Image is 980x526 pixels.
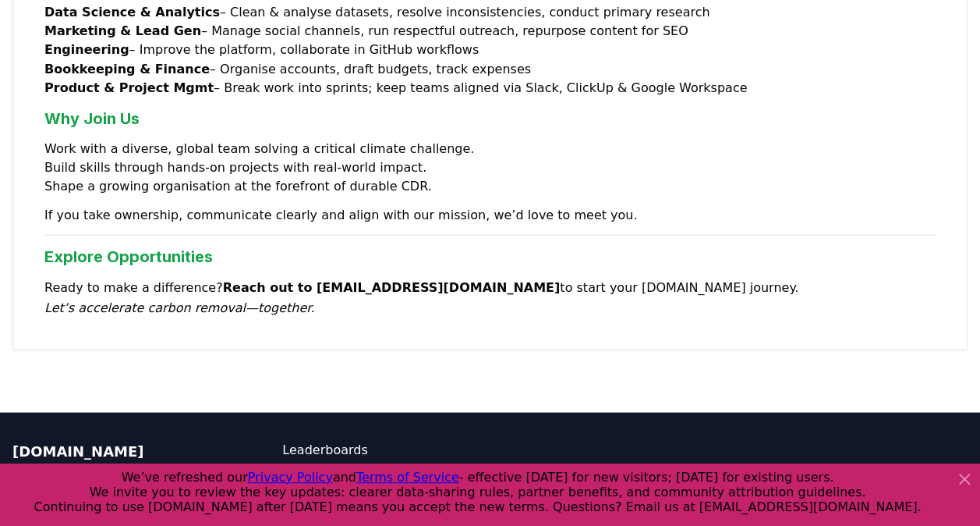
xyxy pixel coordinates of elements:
[223,279,561,294] strong: Reach out to [EMAIL_ADDRESS][DOMAIN_NAME]
[44,80,214,94] strong: Product & Project Mgmt
[44,139,936,158] li: Work with a diverse, global team solving a critical climate challenge.
[44,78,936,97] li: – Break work into sprints; keep teams aligned via Slack, ClickUp & Google Workspace
[282,462,490,481] a: CDR Map
[44,106,936,130] h3: Why Join Us
[44,204,936,225] p: If you take ownership, communicate clearly and align with our mission, we’d love to meet you.
[44,22,936,41] li: – Manage social channels, run respectful outreach, repurpose content for SEO
[44,23,201,38] strong: Marketing & Lead Gen
[44,300,314,315] em: Let’s accelerate carbon removal—together.
[44,244,936,268] h3: Explore Opportunities
[44,42,129,57] strong: Engineering
[282,440,490,459] a: Leaderboards
[44,61,210,76] strong: Bookkeeping & Finance
[12,440,220,462] p: [DOMAIN_NAME]
[44,3,936,22] li: – Clean & analyse datasets, resolve inconsistencies, conduct primary research
[44,59,936,78] li: – Organise accounts, draft budgets, track expenses
[44,176,936,195] li: Shape a growing organisation at the forefront of durable CDR.
[44,158,936,176] li: Build skills through hands‑on projects with real‑world impact.
[44,277,936,318] p: Ready to make a difference? to start your [DOMAIN_NAME] journey.
[44,5,220,20] strong: Data Science & Analytics
[44,41,936,59] li: – Improve the platform, collaborate in GitHub workflows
